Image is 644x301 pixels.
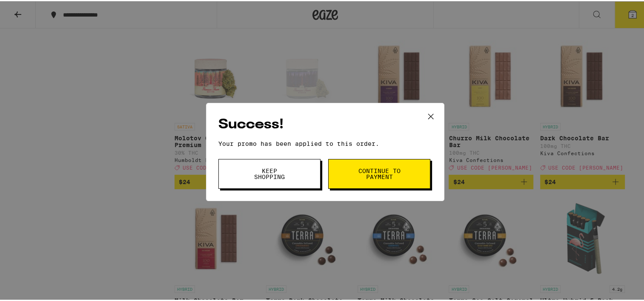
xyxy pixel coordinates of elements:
p: Your promo has been applied to this order. [218,139,432,146]
button: Continue to payment [328,158,430,187]
span: Continue to payment [358,167,401,179]
span: Keep Shopping [248,167,291,179]
h2: Success! [218,114,432,133]
span: Hi. Need any help? [5,6,61,13]
button: Keep Shopping [218,158,321,187]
